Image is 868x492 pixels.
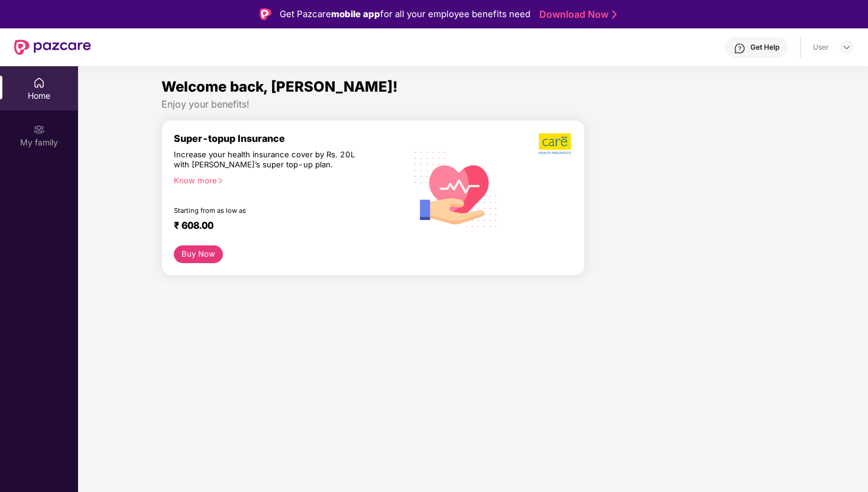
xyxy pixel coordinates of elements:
div: Starting from as low as [174,206,356,215]
img: svg+xml;base64,PHN2ZyB4bWxucz0iaHR0cDovL3d3dy53My5vcmcvMjAwMC9zdmciIHhtbG5zOnhsaW5rPSJodHRwOi8vd3... [406,138,506,239]
span: Welcome back, [PERSON_NAME]! [161,78,398,95]
img: svg+xml;base64,PHN2ZyB3aWR0aD0iMjAiIGhlaWdodD0iMjAiIHZpZXdCb3g9IjAgMCAyMCAyMCIgZmlsbD0ibm9uZSIgeG... [33,124,45,135]
img: svg+xml;base64,PHN2ZyBpZD0iRHJvcGRvd24tMzJ4MzIiIHhtbG5zPSJodHRwOi8vd3d3LnczLm9yZy8yMDAwL3N2ZyIgd2... [842,43,851,52]
span: right [217,177,224,184]
div: Get Pazcare for all your employee benefits need [280,7,530,21]
img: svg+xml;base64,PHN2ZyBpZD0iSGVscC0zMngzMiIgeG1sbnM9Imh0dHA6Ly93d3cudzMub3JnLzIwMDAvc3ZnIiB3aWR0aD... [734,43,746,54]
img: Logo [260,8,271,20]
div: Know more [174,176,399,184]
a: Download Now [539,8,613,21]
div: Enjoy your benefits! [161,98,785,111]
div: Super-topup Insurance [174,132,406,144]
img: Stroke [612,8,617,21]
div: User [813,43,829,52]
img: svg+xml;base64,PHN2ZyBpZD0iSG9tZSIgeG1sbnM9Imh0dHA6Ly93d3cudzMub3JnLzIwMDAvc3ZnIiB3aWR0aD0iMjAiIG... [33,77,45,89]
button: Buy Now [174,245,223,263]
div: ₹ 608.00 [174,219,394,234]
strong: mobile app [331,8,380,20]
img: New Pazcare Logo [14,40,91,55]
div: Increase your health insurance cover by Rs. 20L with [PERSON_NAME]’s super top-up plan. [174,150,355,170]
img: b5dec4f62d2307b9de63beb79f102df3.png [539,132,572,155]
div: Get Help [750,43,779,52]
